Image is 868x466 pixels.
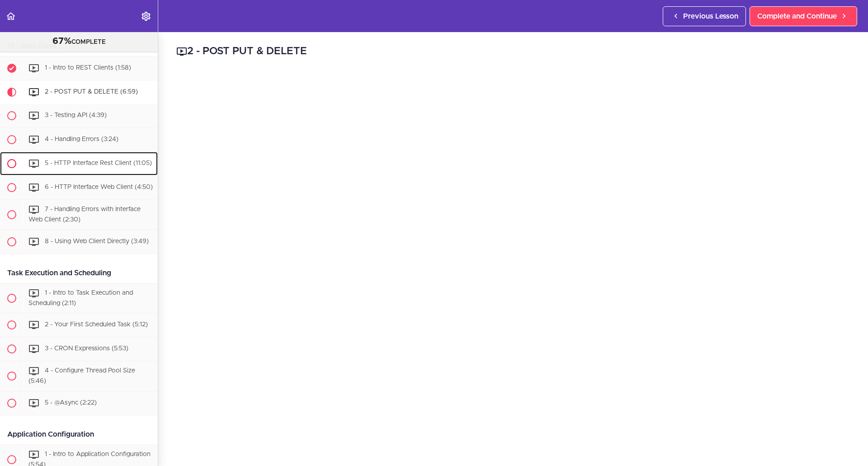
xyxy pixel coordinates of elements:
svg: Settings Menu [141,11,151,22]
a: Complete and Continue [750,6,857,26]
a: Previous Lesson [663,6,746,26]
span: 67% [52,37,71,46]
span: Complete and Continue [757,11,837,22]
iframe: Video Player [176,73,850,452]
span: 3 - CRON Expressions (5:53) [45,346,128,352]
span: 1 - Intro to Task Execution and Scheduling (2:11) [28,290,133,306]
span: 2 - POST PUT & DELETE (6:59) [45,89,138,95]
span: 7 - Handling Errors with Interface Web Client (2:30) [28,206,141,223]
span: 4 - Handling Errors (3:24) [45,136,118,142]
span: 4 - Configure Thread Pool Size (5:46) [28,368,135,385]
span: 8 - Using Web Client Directly (3:49) [45,238,149,245]
svg: Back to course curriculum [5,11,16,22]
div: COMPLETE [11,36,146,47]
span: 2 - Your First Scheduled Task (5:12) [45,322,148,328]
span: 5 - @Async (2:22) [45,400,97,406]
span: 5 - HTTP Interface Rest Client (11:05) [45,160,152,166]
h2: 2 - POST PUT & DELETE [176,44,850,59]
span: 1 - Intro to REST Clients (1:58) [45,65,131,71]
span: Previous Lesson [683,11,738,22]
span: 3 - Testing API (4:39) [45,112,107,118]
span: 6 - HTTP Interface Web Client (4:50) [45,184,153,190]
